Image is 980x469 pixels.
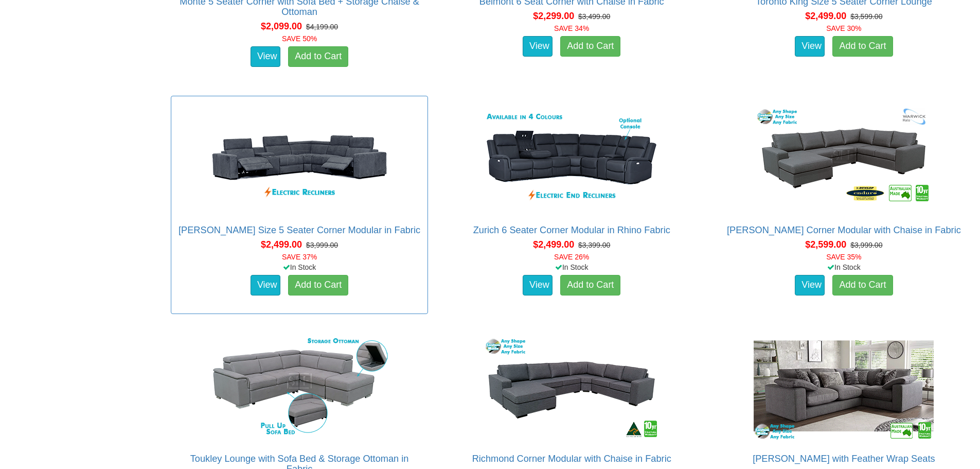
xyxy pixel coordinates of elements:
[753,454,935,464] a: [PERSON_NAME] with Feather Wrap Seats
[479,101,664,215] img: Zurich 6 Seater Corner Modular in Rhino Fabric
[805,11,846,21] span: $2,499.00
[523,275,553,296] a: View
[554,253,589,261] font: SAVE 26%
[850,241,882,249] del: $3,999.00
[473,225,670,235] a: Zurich 6 Seater Corner Modular in Rhino Fabric
[169,262,430,272] div: In Stock
[795,36,825,57] a: View
[179,225,420,235] a: [PERSON_NAME] Size 5 Seater Corner Modular in Fabric
[850,12,882,21] del: $3,599.00
[826,253,861,261] font: SAVE 35%
[251,275,280,296] a: View
[282,253,317,261] font: SAVE 37%
[560,36,620,57] a: Add to Cart
[306,23,338,31] del: $4,199.00
[826,24,861,32] font: SAVE 30%
[727,225,961,235] a: [PERSON_NAME] Corner Modular with Chaise in Fabric
[207,330,392,443] img: Toukley Lounge with Sofa Bed & Storage Ottoman in Fabric
[832,36,893,57] a: Add to Cart
[533,239,574,250] span: $2,499.00
[261,239,302,250] span: $2,499.00
[805,239,846,250] span: $2,599.00
[288,46,348,67] a: Add to Cart
[795,275,825,296] a: View
[282,34,317,43] font: SAVE 50%
[832,275,893,296] a: Add to Cart
[441,262,702,272] div: In Stock
[578,241,610,249] del: $3,399.00
[578,12,610,21] del: $3,499.00
[533,11,574,21] span: $2,299.00
[306,241,338,249] del: $3,999.00
[523,36,553,57] a: View
[251,46,280,67] a: View
[751,330,936,443] img: Erika Corner with Feather Wrap Seats
[714,262,974,272] div: In Stock
[472,454,671,464] a: Richmond Corner Modular with Chaise in Fabric
[261,21,302,31] span: $2,099.00
[751,101,936,215] img: Morton Corner Modular with Chaise in Fabric
[554,24,589,32] font: SAVE 34%
[288,275,348,296] a: Add to Cart
[479,330,664,443] img: Richmond Corner Modular with Chaise in Fabric
[207,101,392,215] img: Marlow King Size 5 Seater Corner Modular in Fabric
[560,275,620,296] a: Add to Cart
